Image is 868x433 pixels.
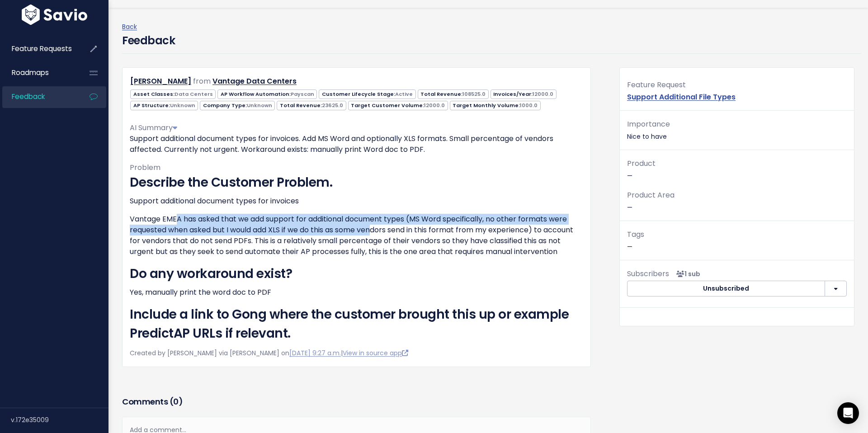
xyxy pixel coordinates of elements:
[627,157,847,182] p: —
[130,264,583,283] h2: Do any workaround exist?
[322,102,343,109] span: 23625.0
[627,158,656,169] span: Product
[130,173,583,192] h2: Describe the Customer Problem.
[247,102,272,109] span: Unknown
[2,38,75,59] a: Feature Requests
[319,89,415,99] span: Customer Lifecycle Stage:
[627,80,686,90] span: Feature Request
[533,90,553,98] span: 12000.0
[450,101,541,110] span: Target Monthly Volume:
[277,101,346,110] span: Total Revenue:
[130,101,198,110] span: AP Structure:
[12,44,72,53] span: Feature Requests
[520,102,538,109] span: 1000.0
[627,281,825,297] button: Unsubscribed
[200,101,275,110] span: Company Type:
[627,119,670,129] span: Importance
[2,86,75,107] a: Feedback
[12,68,49,77] span: Roadmaps
[12,92,45,101] span: Feedback
[627,190,675,200] span: Product Area
[462,90,486,98] span: 108525.0
[130,287,583,298] p: Yes, manually print the word doc to PDF
[395,90,413,98] span: Active
[289,348,341,358] a: [DATE] 9:27 a.m.
[170,102,195,109] span: Unknown
[193,76,211,86] span: from
[212,76,297,86] a: Vantage Data Centers
[627,229,644,240] span: Tags
[627,189,847,213] p: —
[343,348,408,358] a: View in source app
[130,196,583,207] p: Support additional document types for invoices
[175,90,213,98] span: Data Centers
[348,101,448,110] span: Target Customer Volume:
[130,305,583,343] h2: Include a link to Gong where the customer brought this up or example PredictAP URLs if relevant.
[130,348,408,358] span: Created by [PERSON_NAME] via [PERSON_NAME] on |
[627,118,847,142] p: Nice to have
[130,162,160,173] span: Problem
[11,408,108,432] div: v.172e35009
[130,89,216,99] span: Asset Classes:
[627,268,669,279] span: Subscribers
[837,402,859,424] div: Open Intercom Messenger
[122,33,175,49] h4: Feedback
[122,22,137,31] a: Back
[19,5,90,25] img: logo-white.9d6f32f41409.svg
[2,62,75,83] a: Roadmaps
[130,122,177,133] span: AI Summary
[122,395,591,408] h3: Comments ( )
[491,89,557,99] span: Invoices/Year:
[217,89,317,99] span: AP Workflow Automation:
[130,133,583,155] p: Support additional document types for invoices. Add MS Word and optionally XLS formats. Small per...
[627,228,847,253] p: —
[173,396,179,407] span: 0
[627,92,736,102] a: Support Additional File Types
[418,89,489,99] span: Total Revenue:
[673,269,700,278] span: <p><strong>Subscribers</strong><br><br> - Emma Whitman<br> </p>
[130,76,191,86] a: [PERSON_NAME]
[424,102,445,109] span: 12000.0
[291,90,314,98] span: Payscan
[130,214,583,257] p: Vantage EMEA has asked that we add support for additional document types (MS Word specifically, n...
